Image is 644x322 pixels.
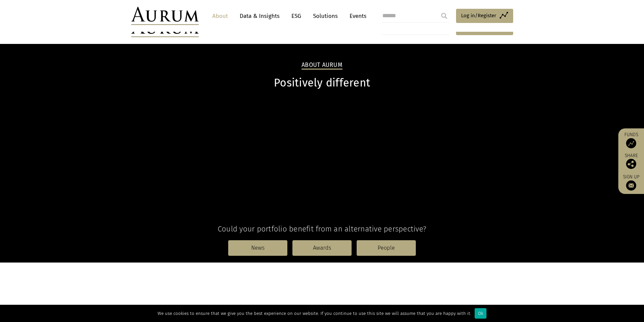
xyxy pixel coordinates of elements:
input: Submit [437,9,451,23]
a: About [209,10,231,22]
a: Sign up [622,174,641,191]
div: Share [622,153,641,169]
a: Data & Insights [236,10,283,22]
span: Log in/Register [461,11,496,20]
div: Ok [475,308,486,319]
img: Aurum [131,7,199,25]
a: Funds [622,132,641,148]
a: Log in/Register [456,9,513,23]
a: People [357,240,416,256]
h4: Could your portfolio benefit from an alternative perspective? [131,224,513,233]
a: ESG [288,10,305,22]
img: Access Funds [626,138,636,148]
img: Sign up to our newsletter [626,180,636,191]
a: Events [346,10,366,22]
h2: About Aurum [302,61,342,70]
a: Awards [292,240,352,256]
a: Solutions [310,10,341,22]
img: Share this post [626,159,636,169]
a: News [228,240,287,256]
h1: Positively different [131,76,513,90]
